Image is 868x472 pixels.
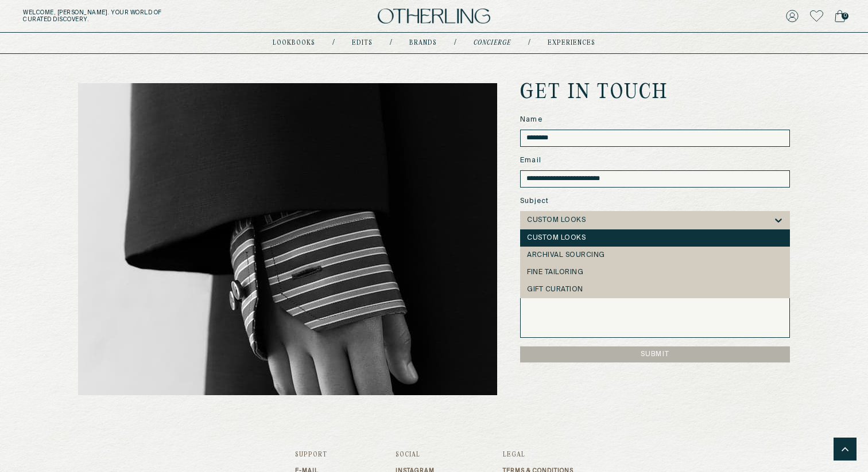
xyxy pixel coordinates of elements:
[587,216,589,224] input: select-dropdown
[527,251,783,259] div: ARCHIVAL SOURCING
[378,9,490,24] img: logo
[520,115,790,125] label: Name
[527,216,586,224] div: CUSTOM LOOKS
[520,83,668,103] h5: get in touch
[548,40,595,46] a: experiences
[454,38,456,48] div: /
[835,8,845,24] a: 0
[78,83,497,395] img: Get in touch image
[527,286,783,294] div: GIFT CURATION
[390,38,392,48] div: /
[842,13,848,19] span: 0
[520,155,790,166] label: Email
[295,451,327,458] h3: Support
[352,40,373,46] a: Edits
[520,196,790,206] label: Subject
[396,451,435,458] h3: Social
[409,40,437,46] a: Brands
[520,346,790,362] button: Submit
[273,40,315,46] a: lookbooks
[474,40,511,46] a: concierge
[527,268,783,276] div: FINE TAILORING
[503,451,573,458] h3: Legal
[23,9,270,23] h5: Welcome, [PERSON_NAME] . Your world of curated discovery.
[527,234,783,242] div: CUSTOM LOOKS
[528,38,530,48] div: /
[332,38,335,48] div: /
